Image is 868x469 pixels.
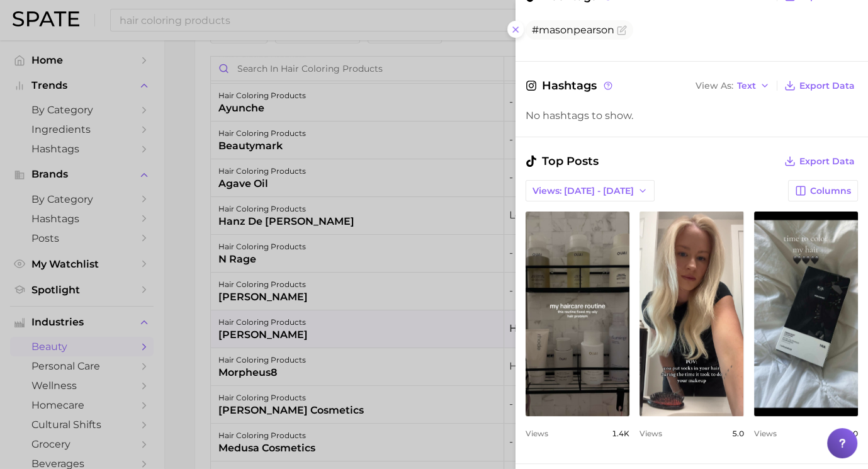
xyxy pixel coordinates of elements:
[781,152,858,170] button: Export Data
[617,25,627,35] button: Flag as miscategorized or irrelevant
[526,152,599,170] span: Top Posts
[532,24,614,36] span: #masonpearson
[799,81,855,91] span: Export Data
[754,429,777,438] span: Views
[696,82,733,89] span: View As
[781,77,858,94] button: Export Data
[612,429,629,438] span: 1.4k
[810,186,851,196] span: Columns
[640,429,662,438] span: Views
[692,77,773,94] button: View AsText
[846,429,858,438] span: 1.0
[732,429,744,438] span: 5.0
[526,180,655,201] button: Views: [DATE] - [DATE]
[526,110,858,121] div: No hashtags to show.
[799,156,855,167] span: Export Data
[533,186,634,196] span: Views: [DATE] - [DATE]
[737,82,756,89] span: Text
[526,77,614,94] span: Hashtags
[788,180,858,201] button: Columns
[526,429,548,438] span: Views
